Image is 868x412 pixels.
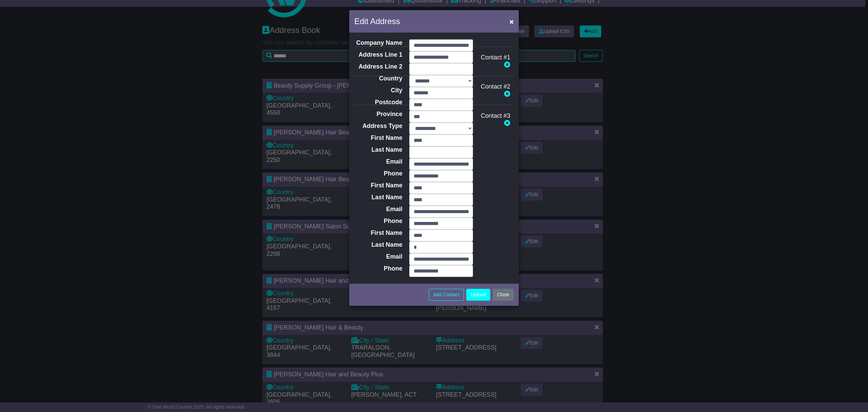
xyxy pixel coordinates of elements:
label: First Name [349,182,406,189]
span: × [510,18,514,25]
label: Email [349,253,406,261]
label: First Name [349,134,406,142]
label: Address Line 2 [349,63,406,71]
h5: Edit Address [354,15,400,27]
span: Contact #3 [481,112,510,119]
label: First Name [349,229,406,237]
label: Last Name [349,241,406,249]
label: City [349,87,406,94]
label: Phone [349,265,406,273]
button: Close [506,15,517,29]
label: Email [349,206,406,213]
button: Close [493,289,514,301]
button: Add Contact [429,289,464,301]
label: Phone [349,218,406,225]
span: Contact #2 [481,83,510,90]
label: Last Name [349,146,406,154]
span: Contact #1 [481,54,510,61]
label: Address Type [349,123,406,130]
label: Last Name [349,194,406,201]
label: Country [349,75,406,82]
label: Email [349,158,406,166]
button: Upload [466,289,490,301]
label: Address Line 1 [349,51,406,59]
label: Province [349,111,406,118]
label: Postcode [349,99,406,106]
label: Phone [349,170,406,177]
label: Company Name [349,39,406,47]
